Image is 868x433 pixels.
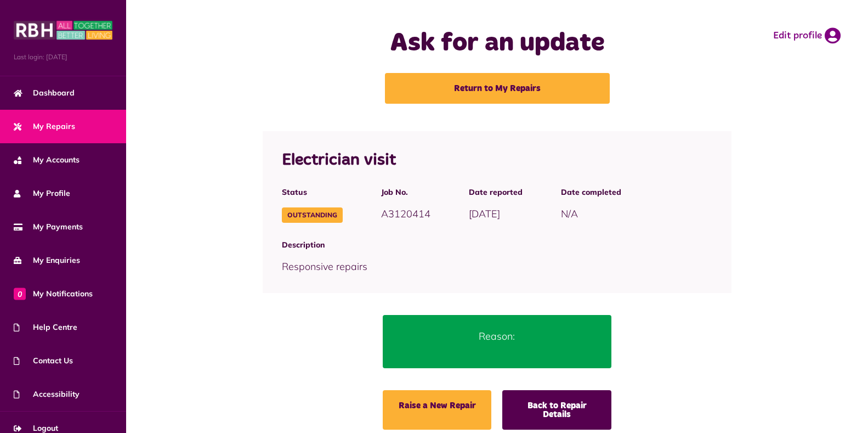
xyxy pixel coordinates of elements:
a: Back to Repair Details [502,390,611,430]
a: Edit profile [773,27,841,44]
span: My Repairs [14,121,75,132]
span: [DATE] [469,207,500,220]
a: Raise a New Repair [383,390,492,430]
span: 0 [14,288,26,300]
span: My Profile [14,188,70,199]
span: Electrician visit [282,152,396,168]
span: Dashboard [14,87,75,99]
span: A3120414 [381,207,430,220]
span: N/A [561,207,578,220]
span: Date reported [469,187,523,198]
a: Return to My Repairs [385,73,610,104]
span: Description [282,239,712,251]
span: My Payments [14,221,83,233]
span: Accessibility [14,389,80,400]
span: Date completed [561,187,621,198]
span: Contact Us [14,355,73,367]
span: Status [282,187,343,198]
span: My Enquiries [14,255,80,266]
span: Job No. [381,187,430,198]
span: My Notifications [14,288,93,300]
span: Responsive repairs [282,260,367,273]
span: My Accounts [14,154,80,166]
p: Reason: [399,329,595,344]
span: Last login: [DATE] [14,52,112,62]
span: Help Centre [14,322,77,333]
span: Outstanding [282,207,343,223]
h1: Ask for an update [322,27,672,59]
img: MyRBH [14,19,112,41]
